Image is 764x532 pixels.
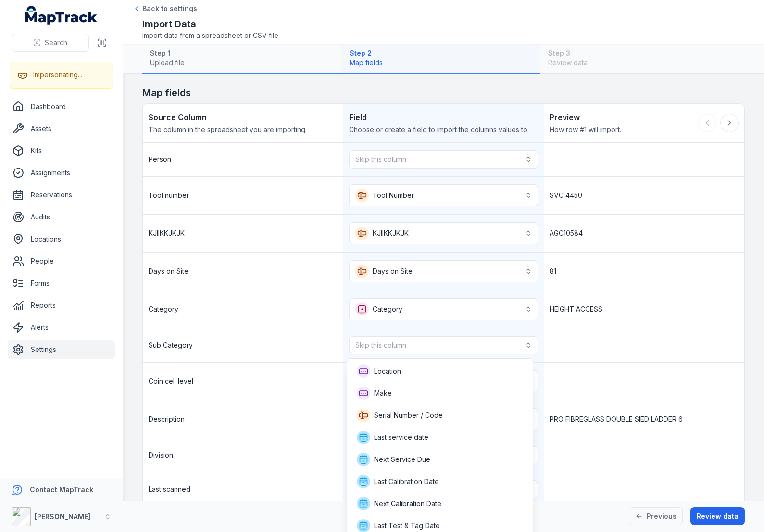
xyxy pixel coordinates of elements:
[374,433,428,442] span: Last service date
[349,336,538,354] button: Skip this column
[374,366,401,376] span: Location
[374,455,430,464] span: Next Service Due
[374,499,441,508] span: Next Calibration Date
[374,411,443,420] span: Serial Number / Code
[374,521,440,531] span: Last Test & Tag Date
[374,477,439,486] span: Last Calibration Date
[374,388,392,398] span: Make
